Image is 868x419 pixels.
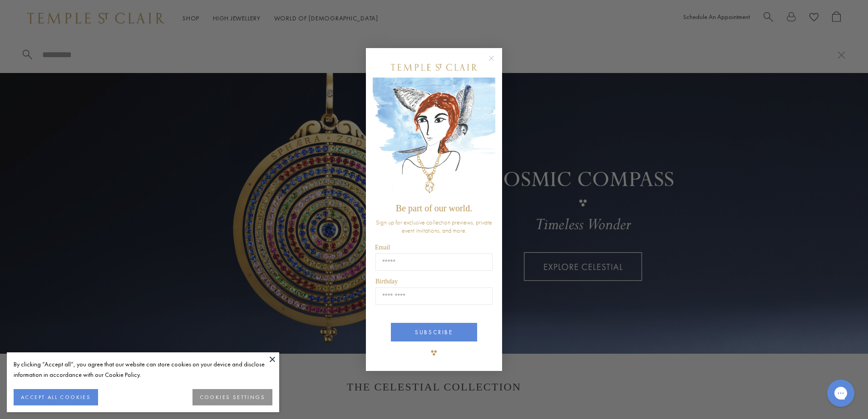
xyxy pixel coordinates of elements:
[14,359,272,380] div: By clicking “Accept all”, you agree that our website can store cookies on your device and disclos...
[14,389,98,405] button: ACCEPT ALL COOKIES
[823,376,859,410] iframe: Gorgias live chat messenger
[375,253,493,271] input: Email
[192,389,272,405] button: COOKIES SETTINGS
[396,203,472,213] span: Be part of our world.
[490,57,502,68] button: Close dialog
[373,78,495,199] img: c4a9eb12-d91a-4d4a-8ee0-386386f4f338.jpeg
[425,344,443,362] img: TSC
[375,278,398,285] span: Birthday
[391,323,477,341] button: SUBSCRIBE
[375,244,390,251] span: Email
[391,64,477,71] img: Temple St. Clair
[376,218,492,234] span: Sign up for exclusive collection previews, private event invitations, and more.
